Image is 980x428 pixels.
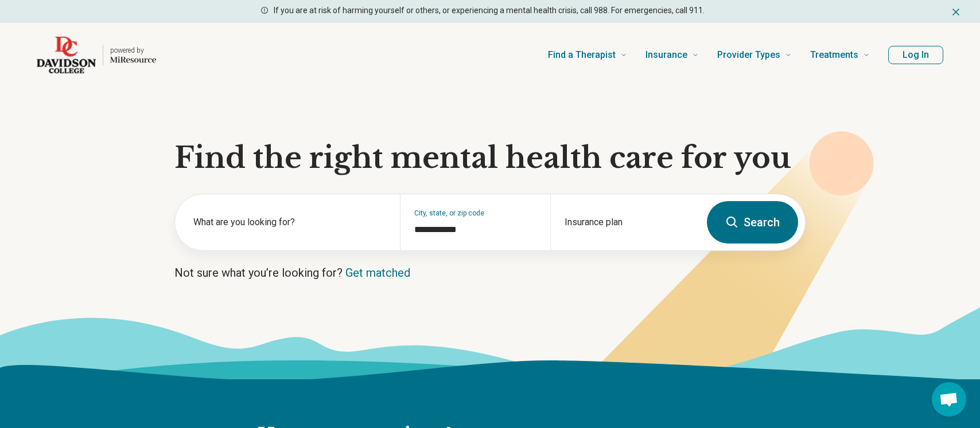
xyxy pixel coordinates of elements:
button: Search [707,201,798,244]
a: Open chat [932,382,966,417]
p: powered by [110,46,156,55]
label: What are you looking for? [193,215,386,229]
p: If you are at risk of harming yourself or others, or experiencing a mental health crisis, call 98... [274,5,705,17]
a: Insurance [645,32,699,78]
button: Log In [888,46,943,64]
a: Home page [37,37,156,73]
a: Find a Therapist [548,32,627,78]
a: Treatments [810,32,870,78]
span: Provider Types [717,47,780,63]
a: Provider Types [717,32,792,78]
span: Find a Therapist [548,47,616,63]
span: Treatments [810,47,858,63]
h1: Find the right mental health care for you [174,141,806,175]
button: Dismiss [950,5,962,18]
p: Not sure what you’re looking for? [174,265,806,281]
span: Insurance [645,47,687,63]
a: Get matched [345,266,410,280]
